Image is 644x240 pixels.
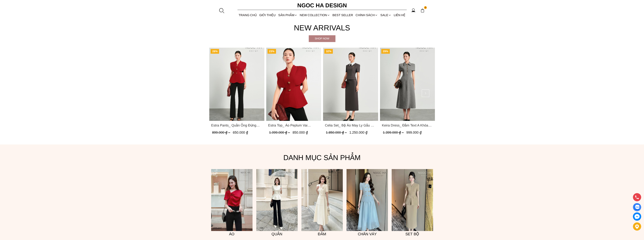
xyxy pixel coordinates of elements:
[635,205,639,210] img: Display image
[382,123,433,128] a: Link to Keira Dress_ Đầm Text A Khóa Đồng D1016
[325,123,376,128] a: Link to Celia Set_ Bộ Áo May Ly Gấu Cổ Trắng Mix Chân Váy Bút Chì Màu Ghi BJ148
[258,10,277,20] a: GIỚI THIỆU
[309,36,335,41] div: Shop now
[211,123,262,128] span: Estra Pants_ Quần Ống Đứng Loe Nhẹ Q070
[268,123,319,128] a: Link to Estra Top_ Áo Peplum Vai Choàng Màu Đỏ A1092
[406,131,421,134] span: 999.000 ₫
[237,10,258,20] a: TRANG CHỦ
[256,231,298,237] h5: Quần
[292,131,308,134] span: 850.000 ₫
[383,131,404,134] span: 1.399.000 ₫
[331,10,354,20] a: BEST SELLER
[211,231,253,237] h5: Áo
[392,10,407,20] a: LIÊN HỆ
[266,48,321,121] a: Product image - Estra Top_ Áo Peplum Vai Choàng Màu Đỏ A1092
[380,48,435,121] a: Product image - Keira Dress_ Đầm Text A Khóa Đồng D1016
[212,131,231,134] span: 899.000 ₫
[309,35,335,42] a: Shop now
[269,131,291,134] span: 1.099.000 ₫
[382,123,433,128] span: Keira Dress_ Đầm Text A Khóa Đồng D1016
[633,203,641,211] a: Display image
[392,169,433,231] img: 3(15)
[301,169,343,231] a: 3(9)
[209,22,435,34] h4: New Arrivals
[301,231,343,237] h5: Đầm
[354,10,379,20] div: Chính sách
[294,1,350,10] a: Ngoc Ha Design
[256,169,298,231] a: 2(9)
[277,10,298,20] div: SẢN PHẨM
[233,131,248,134] span: 650.000 ₫
[379,10,392,20] a: SALE
[323,48,378,121] a: Product image - Celia Set_ Bộ Áo May Ly Gấu Cổ Trắng Mix Chân Váy Bút Chì Màu Ghi BJ148
[633,212,641,221] a: messenger
[211,123,262,128] a: Link to Estra Pants_ Quần Ống Đứng Loe Nhẹ Q070
[420,8,425,13] img: img-CART-ICON-ksit0nf1
[326,131,348,134] span: 1.850.000 ₫
[268,123,319,128] span: Estra Top_ Áo Peplum Vai Choàng Màu Đỏ A1092
[325,123,376,128] span: Celia Set_ Bộ Áo May Ly Gấu Cổ Trắng Mix Chân Váy Bút Chì Màu Ghi BJ148
[405,232,419,236] font: Set bộ
[211,169,253,231] a: 3(7)
[298,10,331,20] a: NEW COLLECTION
[349,131,367,134] span: 1.250.000 ₫
[424,6,427,9] span: 0
[209,48,264,121] a: Product image - Estra Pants_ Quần Ống Đứng Loe Nhẹ Q070
[347,169,388,231] a: 7(3)
[283,154,361,162] font: Danh mục sản phẩm
[347,231,388,237] h5: Chân váy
